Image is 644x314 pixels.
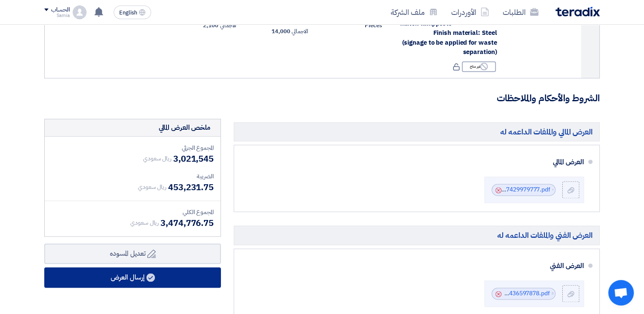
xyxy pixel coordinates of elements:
div: الضريبة [52,172,214,181]
h5: العرض المالي والملفات الداعمه له [234,122,600,141]
div: Open chat [608,280,634,305]
a: ملف الشركة [384,2,444,22]
span: 453,231.75 [168,181,214,194]
button: تعديل المسوده [44,243,221,264]
h5: العرض الفني والملفات الداعمه له [234,226,600,245]
span: English [119,10,137,16]
span: Pieces [365,21,382,30]
a: الأوردرات [444,2,496,22]
a: الطلبات [496,2,545,22]
span: 3,474,776.75 [160,217,214,229]
span: 2,100 [203,21,218,30]
button: إرسال العرض [44,267,221,288]
img: Teradix logo [555,7,600,17]
div: المجموع الجزئي [52,143,214,152]
span: 14,000 [272,27,290,36]
div: العرض الفني [251,256,584,276]
div: العرض المالي [251,152,584,172]
span: الاجمالي [292,27,308,36]
div: غير متاح [462,61,496,72]
button: English [114,6,151,19]
div: ملخص العرض المالي [158,123,210,133]
div: Samia [44,13,69,18]
span: الاجمالي [220,21,236,30]
span: ريال سعودي [143,154,172,163]
span: ريال سعودي [138,183,166,191]
span: ريال سعودي [130,218,159,227]
span: 3,021,545 [173,152,214,165]
div: المجموع الكلي [52,208,214,217]
div: الحساب [51,6,69,14]
h3: الشروط والأحكام والملاحظات [44,92,600,105]
img: profile_test.png [73,6,86,19]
